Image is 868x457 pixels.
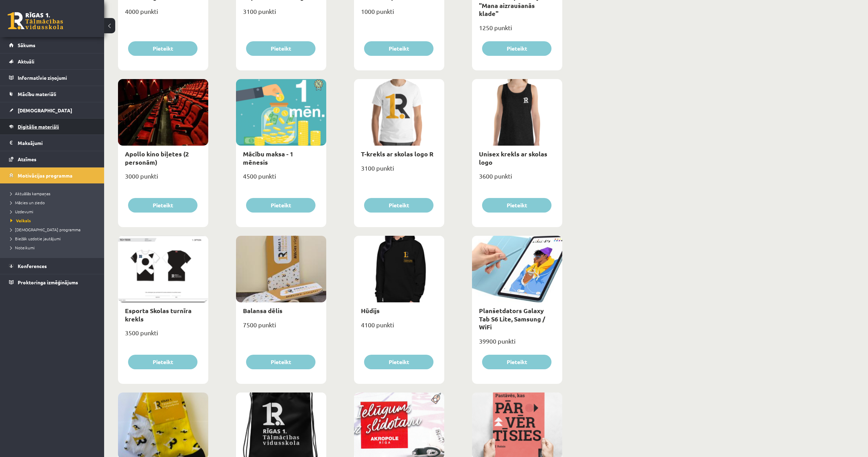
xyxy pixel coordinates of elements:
[125,150,189,166] a: Apollo kino biļetes (2 personām)
[10,199,97,206] a: Mācies un ziedo
[18,135,95,151] legend: Maksājumi
[354,319,444,336] div: 4100 punkti
[10,227,81,232] span: [DEMOGRAPHIC_DATA] programma
[18,172,73,179] span: Motivācijas programma
[479,307,545,331] a: Planšetdators Galaxy Tab S6 Lite, Samsung / WiFi
[128,355,197,369] button: Pieteikt
[9,102,95,118] a: [DEMOGRAPHIC_DATA]
[18,42,35,48] span: Sākums
[18,70,95,86] legend: Informatīvie ziņojumi
[9,274,95,290] a: Proktoringa izmēģinājums
[472,335,562,353] div: 39900 punkti
[246,355,315,369] button: Pieteikt
[18,91,56,97] span: Mācību materiāli
[9,258,95,274] a: Konferences
[472,170,562,188] div: 3600 punkti
[361,150,433,158] a: T-krekls ar skolas logo R
[10,236,61,241] span: Biežāk uzdotie jautājumi
[10,245,35,250] span: Noteikumi
[18,263,47,269] span: Konferences
[236,170,326,188] div: 4500 punkti
[10,190,97,197] a: Aktuālās kampaņas
[9,37,95,53] a: Sākums
[18,156,36,162] span: Atzīmes
[482,41,551,56] button: Pieteikt
[10,244,97,251] a: Noteikumi
[482,198,551,213] button: Pieteikt
[8,12,63,29] a: Rīgas 1. Tālmācības vidusskola
[10,217,97,224] a: Veikals
[236,6,326,23] div: 3100 punkti
[243,150,293,166] a: Mācību maksa - 1 mēnesis
[128,41,197,56] button: Pieteikt
[9,167,95,183] a: Motivācijas programma
[118,327,208,344] div: 3500 punkti
[118,170,208,188] div: 3000 punkti
[10,209,33,214] span: Uzdevumi
[354,162,444,180] div: 3100 punkti
[246,198,315,213] button: Pieteikt
[18,279,78,285] span: Proktoringa izmēģinājums
[9,151,95,167] a: Atzīmes
[10,226,97,233] a: [DEMOGRAPHIC_DATA] programma
[364,355,433,369] button: Pieteikt
[10,235,97,242] a: Biežāk uzdotie jautājumi
[361,307,380,314] a: Hūdijs
[472,22,562,39] div: 1250 punkti
[311,79,326,91] img: Atlaide
[9,135,95,151] a: Maksājumi
[18,58,34,64] span: Aktuāli
[10,200,45,205] span: Mācies un ziedo
[236,319,326,336] div: 7500 punkti
[10,191,50,196] span: Aktuālās kampaņas
[9,70,95,86] a: Informatīvie ziņojumi
[364,198,433,213] button: Pieteikt
[10,218,31,223] span: Veikals
[243,307,283,314] a: Balansa dēlis
[18,107,72,113] span: [DEMOGRAPHIC_DATA]
[128,198,197,213] button: Pieteikt
[482,355,551,369] button: Pieteikt
[479,150,547,166] a: Unisex krekls ar skolas logo
[9,119,95,135] a: Digitālie materiāli
[9,53,95,69] a: Aktuāli
[429,393,444,404] img: Populāra prece
[354,6,444,23] div: 1000 punkti
[246,41,315,56] button: Pieteikt
[10,208,97,215] a: Uzdevumi
[18,123,59,130] span: Digitālie materiāli
[125,307,192,322] a: Esporta Skolas turnīra krekls
[9,86,95,102] a: Mācību materiāli
[364,41,433,56] button: Pieteikt
[118,6,208,23] div: 4000 punkti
